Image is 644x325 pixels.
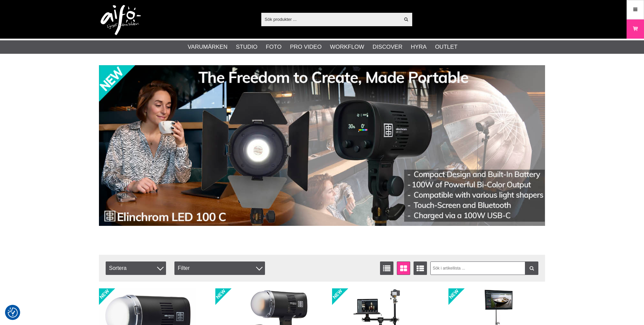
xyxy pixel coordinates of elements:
[236,43,257,51] a: Studio
[101,5,141,35] img: logo.png
[435,43,458,51] a: Outlet
[330,43,364,51] a: Workflow
[8,307,18,319] button: Samtyckesinställningar
[373,43,402,51] a: Discover
[174,261,265,275] div: Filter
[411,43,427,51] a: Hyra
[397,261,410,275] a: Fönstervisning
[525,261,538,275] a: Filtrera
[99,65,545,226] img: Annons:002 banner-elin-led100c11390x.jpg
[106,261,166,275] span: Sortera
[380,261,393,275] a: Listvisning
[266,43,281,51] a: Foto
[8,308,18,318] img: Revisit consent button
[261,14,400,24] input: Sök produkter ...
[290,43,321,51] a: Pro Video
[414,261,427,275] a: Utökad listvisning
[188,43,228,51] a: Varumärken
[430,261,539,275] input: Sök i artikellista ...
